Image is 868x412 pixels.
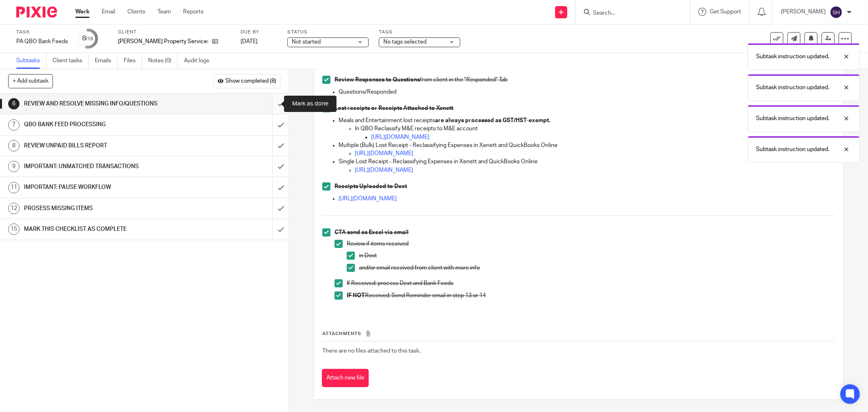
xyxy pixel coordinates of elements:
[16,37,68,46] div: PA QBO Bank Feeds
[322,331,361,336] span: Attachments
[339,88,835,96] p: Questions/Responded
[8,74,53,88] button: + Add subtask
[359,252,835,260] p: in Dext
[16,53,46,69] a: Subtasks
[24,140,184,152] h1: REVIEW UNPAID BILLS REPORT
[383,39,426,45] span: No tags selected
[8,224,20,235] div: 15
[756,145,829,153] p: Subtask instruction updated.
[347,293,365,298] strong: IF NOT
[355,151,413,156] a: [URL][DOMAIN_NAME]
[335,105,453,111] strong: Lost receipts or Receipts Attached to Xenett
[756,53,829,61] p: Subtask instruction updated.
[8,98,20,110] div: 6
[183,8,203,16] a: Reports
[756,114,829,123] p: Subtask instruction updated.
[148,53,178,69] a: Notes (0)
[118,29,230,35] label: Client
[213,74,281,88] button: Show completed (8)
[292,39,321,45] span: Not started
[287,29,369,35] label: Status
[102,8,115,16] a: Email
[322,369,369,387] button: Attach new file
[8,203,20,214] div: 12
[16,7,57,18] img: Pixie
[24,160,184,173] h1: IMPORTANT: UNMATCHED TRANSACTIONS
[24,223,184,235] h1: MARK THIS CHECKLIST AS COMPLETE
[86,37,94,41] small: /15
[118,37,208,46] p: [PERSON_NAME] Property Services Inc.
[241,29,277,35] label: Due by
[124,53,142,69] a: Files
[24,98,184,110] h1: REVIEW AND RESOLVE MISSING INFO/QUESTIONS
[8,161,20,172] div: 9
[359,264,835,272] p: and/or email received from client with more info
[322,348,420,354] span: There are no files attached to this task.
[339,116,835,125] p: Meals and Entertainment lost receipts
[24,202,184,215] h1: PROSESS MISSING ITEMS
[335,230,409,235] strong: CTA send as Excel via email
[83,34,94,43] div: 8
[241,39,258,44] span: [DATE]
[339,158,835,166] p: Single Lost Receipt - Reclassifying Expenses in Xenett and QuickBooks Online
[355,125,835,133] p: In QBO Reclassify M&E receipts to M&E account
[24,118,184,131] h1: QBO BANK FEED PROCESSING
[95,53,118,69] a: Emails
[8,119,20,131] div: 7
[355,167,413,173] a: [URL][DOMAIN_NAME]
[8,182,20,193] div: 11
[379,29,460,35] label: Tags
[157,8,171,16] a: Team
[24,181,184,193] h1: IMPORTANT: PAUSE WORKFLOW
[347,279,835,287] p: If Received: process Dext and Bank Feeds
[339,196,397,202] a: [URL][DOMAIN_NAME]
[127,8,145,16] a: Clients
[8,140,20,151] div: 8
[339,141,835,149] p: Multiple (Bulk) Lost Receipt - Reclassifying Expenses in Xenett and QuickBooks Online
[371,134,429,140] a: [URL][DOMAIN_NAME]
[16,29,68,35] label: Task
[335,77,420,83] strong: Review Responses to Questions
[225,78,276,85] span: Show completed (8)
[347,291,835,300] p: Received: Send Reminder email in step 13 or 14
[335,184,407,189] strong: Receipts Uploaded to Dext
[335,76,835,84] p: from client in the "Responded" Tab
[184,53,215,69] a: Audit logs
[52,53,89,69] a: Client tasks
[75,8,90,16] a: Work
[347,240,835,248] p: Review if items received
[756,83,829,92] p: Subtask instruction updated.
[830,6,843,19] img: svg%3E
